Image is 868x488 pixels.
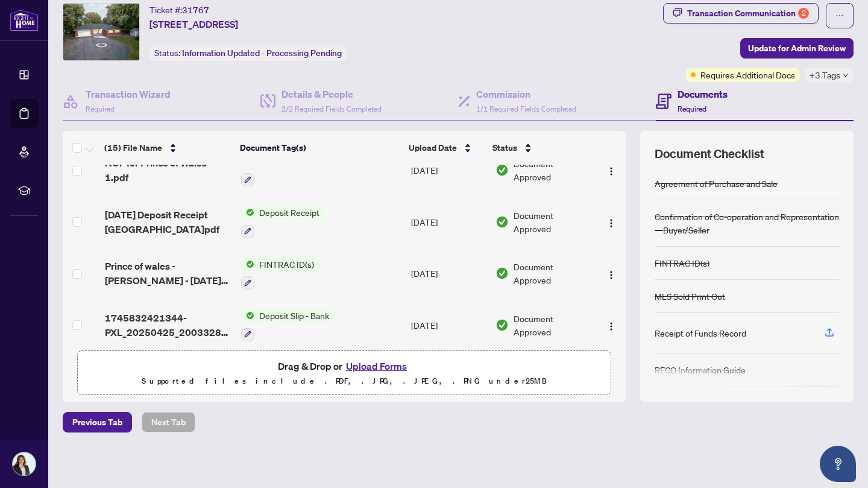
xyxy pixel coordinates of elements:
[655,145,764,162] span: Document Checklist
[810,68,840,82] span: +3 Tags
[655,210,839,236] div: Confirmation of Co-operation and Representation—Buyer/Seller
[655,326,746,340] div: Receipt of Funds Record
[602,212,621,232] button: Logo
[241,258,319,290] button: Status IconFINTRAC ID(s)
[606,166,616,176] img: Logo
[404,131,488,165] th: Upload Date
[142,412,195,433] button: Next Tab
[63,4,139,60] img: IMG-X12075887_1.jpg
[149,45,347,61] div: Status:
[241,309,254,322] img: Status Icon
[105,311,231,340] span: 1745832421344-PXL_20250425_2003328931.jpg
[241,154,397,186] button: Status Icon124 Notice of Fulfillment of Condition(s) - Agreement of Purchase and Sale
[606,270,616,280] img: Logo
[663,3,819,24] button: Transaction Communication2
[602,160,621,180] button: Logo
[820,446,856,482] button: Open asap
[748,39,846,58] span: Update for Admin Review
[406,144,491,196] td: [DATE]
[488,131,593,165] th: Status
[182,5,209,16] span: 31767
[149,17,238,31] span: [STREET_ADDRESS]
[342,358,410,374] button: Upload Forms
[514,209,591,235] span: Document Approved
[406,196,491,248] td: [DATE]
[492,141,517,154] span: Status
[655,256,709,270] div: FINTRAC ID(s)
[406,299,491,351] td: [DATE]
[495,215,509,229] img: Document Status
[495,163,509,177] img: Document Status
[241,206,254,219] img: Status Icon
[655,177,778,190] div: Agreement of Purchase and Sale
[105,259,231,288] span: Prince of wales - [PERSON_NAME] - [DATE] 1.pdf
[406,248,491,300] td: [DATE]
[798,8,809,19] div: 2
[105,208,231,236] span: [DATE] Deposit Receipt [GEOGRAPHIC_DATA]pdf
[78,351,611,396] span: Drag & Drop orUpload FormsSupported files include .PDF, .JPG, .JPEG, .PNG under25MB
[13,452,36,475] img: Profile Icon
[86,87,171,101] h4: Transaction Wizard
[495,267,509,280] img: Document Status
[104,141,162,154] span: (15) File Name
[655,290,725,303] div: MLS Sold Print Out
[241,309,334,341] button: Status IconDeposit Slip - Bank
[254,258,319,271] span: FINTRAC ID(s)
[606,322,616,331] img: Logo
[149,3,209,17] div: Ticket #:
[602,315,621,335] button: Logo
[72,413,122,432] span: Previous Tab
[678,104,706,113] span: Required
[63,412,132,433] button: Previous Tab
[476,87,576,101] h4: Commission
[105,156,231,185] span: NOF for Prince of Wales 1.pdf
[278,358,410,374] span: Drag & Drop or
[254,206,324,219] span: Deposit Receipt
[514,260,591,287] span: Document Approved
[835,11,844,20] span: ellipsis
[514,312,591,338] span: Document Approved
[655,363,746,376] div: RECO Information Guide
[182,48,342,59] span: Information Updated - Processing Pending
[740,38,854,59] button: Update for Admin Review
[678,87,728,101] h4: Documents
[409,141,457,154] span: Upload Date
[254,309,334,322] span: Deposit Slip - Bank
[241,206,324,238] button: Status IconDeposit Receipt
[241,258,254,271] img: Status Icon
[687,4,809,23] div: Transaction Communication
[99,131,235,165] th: (15) File Name
[281,104,382,113] span: 2/2 Required Fields Completed
[235,131,404,165] th: Document Tag(s)
[10,9,39,31] img: logo
[700,68,795,81] span: Requires Additional Docs
[602,264,621,283] button: Logo
[514,157,591,183] span: Document Approved
[281,87,382,101] h4: Details & People
[86,104,115,113] span: Required
[606,218,616,228] img: Logo
[85,374,603,388] p: Supported files include .PDF, .JPG, .JPEG, .PNG under 25 MB
[476,104,576,113] span: 1/1 Required Fields Completed
[495,318,509,332] img: Document Status
[843,72,849,78] span: down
